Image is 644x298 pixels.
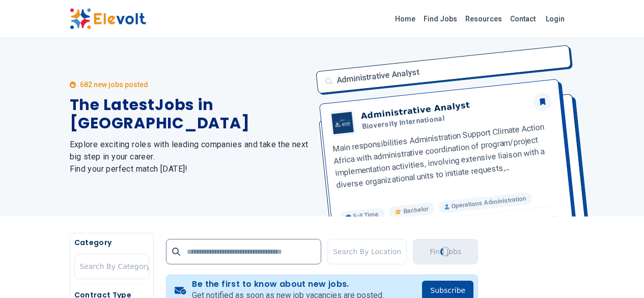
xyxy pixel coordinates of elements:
a: Contact [506,11,540,27]
h1: The Latest Jobs in [GEOGRAPHIC_DATA] [70,96,310,132]
button: Find JobsLoading... [413,239,478,264]
p: 682 new jobs posted [80,79,148,90]
div: Loading... [440,246,451,257]
h2: Explore exciting roles with leading companies and take the next big step in your career. Find you... [70,139,310,175]
a: Login [540,9,571,29]
img: Elevolt [70,8,146,30]
h4: Be the first to know about new jobs. [192,279,384,289]
a: Home [391,11,419,27]
a: Find Jobs [419,11,461,27]
h5: Category [74,237,149,248]
a: Resources [461,11,506,27]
